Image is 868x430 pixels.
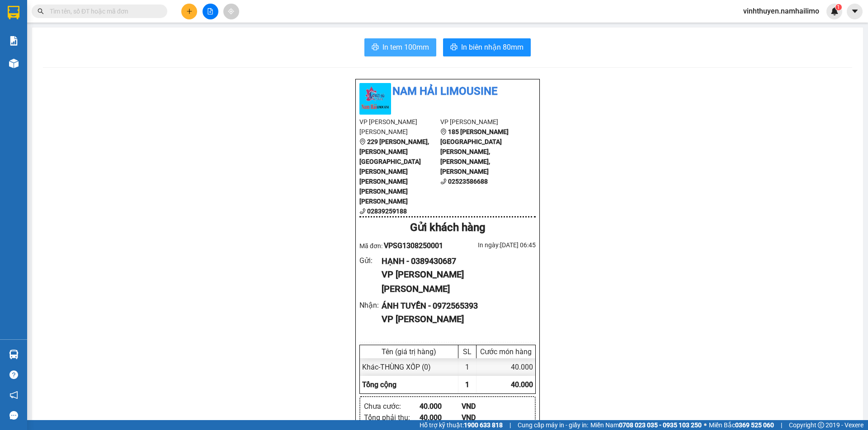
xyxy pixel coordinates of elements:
[359,240,448,251] div: Mã đơn:
[9,36,19,46] img: solution-icon
[479,347,533,356] div: Cước món hàng
[364,38,436,56] button: printerIn tem 100mm
[359,138,429,205] b: 229 [PERSON_NAME], [PERSON_NAME][GEOGRAPHIC_DATA][PERSON_NAME][PERSON_NAME][PERSON_NAME][PERSON_N...
[465,380,469,389] span: 1
[704,423,707,427] span: ⚪️
[420,412,462,423] div: 40.000
[619,421,702,429] strong: 0708 023 035 - 0935 103 250
[518,420,588,430] span: Cung cấp máy in - giấy in:
[851,7,859,15] span: caret-down
[364,401,420,412] div: Chưa cước :
[362,347,456,356] div: Tên (giá trị hàng)
[359,255,382,266] div: Gửi :
[359,139,366,145] span: environment
[382,42,429,53] span: In tem 100mm
[367,208,407,215] b: 02839259188
[364,412,420,423] div: Tổng phải thu :
[372,43,379,52] span: printer
[440,178,447,185] span: phone
[420,401,462,412] div: 40.000
[384,241,443,250] span: VPSG1308250001
[362,363,431,371] span: Khác - THÙNG XỐP (0)
[847,4,863,19] button: caret-down
[359,208,366,214] span: phone
[835,4,842,10] sup: 1
[464,421,503,429] strong: 1900 633 818
[382,268,528,296] div: VP [PERSON_NAME] [PERSON_NAME]
[382,300,528,312] div: ÁNH TUYỀN - 0972565393
[590,420,702,430] span: Miền Nam
[781,420,782,430] span: |
[448,240,536,250] div: In ngày: [DATE] 06:45
[50,6,156,16] input: Tìm tên, số ĐT hoặc mã đơn
[8,6,19,19] img: logo-vxr
[359,300,382,311] div: Nhận :
[9,370,18,379] span: question-circle
[9,391,18,399] span: notification
[359,219,536,236] div: Gửi khách hàng
[9,411,18,420] span: message
[382,312,528,326] div: VP [PERSON_NAME]
[359,83,391,115] img: logo.jpg
[207,8,213,14] span: file-add
[223,4,239,19] button: aim
[462,401,504,412] div: VND
[735,421,774,429] strong: 0369 525 060
[359,83,536,100] li: Nam Hải Limousine
[9,350,19,359] img: warehouse-icon
[709,420,774,430] span: Miền Bắc
[818,422,824,428] span: copyright
[511,380,533,389] span: 40.000
[440,129,447,135] span: environment
[450,43,458,52] span: printer
[448,178,488,185] b: 02523586688
[443,38,531,56] button: printerIn biên nhận 80mm
[462,412,504,423] div: VND
[186,8,193,14] span: plus
[362,380,396,389] span: Tổng cộng
[359,117,440,137] li: VP [PERSON_NAME] [PERSON_NAME]
[440,128,509,175] b: 185 [PERSON_NAME][GEOGRAPHIC_DATA][PERSON_NAME], [PERSON_NAME], [PERSON_NAME]
[420,420,503,430] span: Hỗ trợ kỹ thuật:
[476,358,535,376] div: 40.000
[382,255,528,268] div: HẠNH - 0389430687
[9,59,19,68] img: warehouse-icon
[837,4,840,10] span: 1
[461,347,474,356] div: SL
[38,8,44,14] span: search
[440,117,521,127] li: VP [PERSON_NAME]
[458,358,476,376] div: 1
[203,4,218,19] button: file-add
[830,7,839,15] img: icon-new-feature
[181,4,197,19] button: plus
[509,420,511,430] span: |
[461,42,524,53] span: In biên nhận 80mm
[736,5,826,17] span: vinhthuyen.namhailimo
[228,8,234,14] span: aim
